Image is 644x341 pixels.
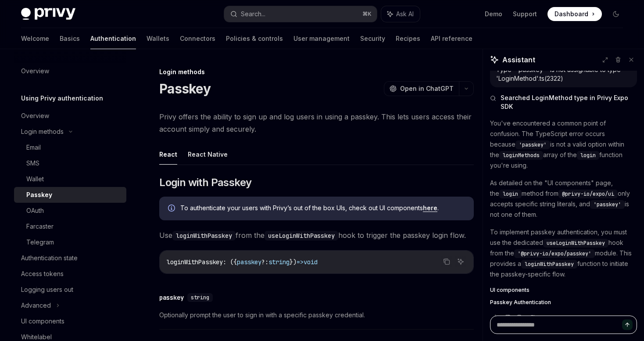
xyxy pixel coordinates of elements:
button: Toggle dark mode [609,7,623,21]
a: Overview [14,108,126,124]
div: UI components [21,316,64,327]
button: React [159,144,177,165]
span: login [580,152,596,159]
span: loginWithPasskey [167,258,223,266]
span: }) [290,258,297,266]
div: Authentication state [21,253,78,263]
a: Telegram [14,234,126,250]
button: Open in ChatGPT [384,81,459,96]
span: string [191,294,209,301]
a: Wallet [14,171,126,187]
span: : ({ [223,258,237,266]
div: Wallet [26,174,44,184]
div: Email [26,142,41,153]
span: string [268,258,290,266]
a: User management [293,28,350,49]
a: Security [360,28,385,49]
div: Type '"passkey"' is not assignable to type 'LoginMethod'.ts(2322) [496,65,631,83]
span: Ask AI [396,10,414,18]
a: Passkey [14,187,126,203]
code: loginWithPasskey [172,231,236,240]
button: Ask AI [381,6,420,22]
a: Authentication state [14,250,126,266]
span: To authenticate your users with Privy’s out of the box UIs, check out UI components . [180,204,465,212]
span: Privy offers the ability to sign up and log users in using a passkey. This lets users access thei... [159,111,474,135]
p: As detailed on the "UI components" page, the method from only accepts specific string literals, a... [490,178,637,220]
div: OAuth [26,205,44,216]
a: API reference [431,28,472,49]
span: Passkey Authentication [490,299,551,306]
a: Policies & controls [226,28,283,49]
a: Connectors [180,28,215,49]
div: Overview [21,66,49,76]
span: @privy-io/expo/ui [562,190,614,197]
button: Copy the contents from the code block [441,256,452,267]
span: Login with Passkey [159,176,251,190]
span: Use from the hook to trigger the passkey login flow. [159,229,474,241]
div: Login methods [21,126,64,137]
h1: Passkey [159,81,211,97]
a: Support [513,10,537,18]
div: Telegram [26,237,54,248]
button: Ask AI [455,256,466,267]
div: Farcaster [26,221,54,232]
span: login [503,190,518,197]
a: UI components [490,287,637,294]
span: passkey [237,258,261,266]
a: Logging users out [14,282,126,298]
a: Passkey Authentication [490,299,637,306]
a: Dashboard [547,7,602,21]
div: Logging users out [21,284,73,295]
a: Overview [14,63,126,79]
a: SMS [14,155,126,171]
span: Open in ChatGPT [400,84,454,93]
p: You've encountered a common point of confusion. The TypeScript error occurs because is not a vali... [490,118,637,171]
span: Dashboard [555,10,588,18]
a: OAuth [14,203,126,219]
span: useLoginWithPasskey [547,240,605,247]
div: Login methods [159,68,474,76]
div: SMS [26,158,39,169]
a: Recipes [396,28,420,49]
span: 'passkey' [519,141,547,148]
span: ⌘ K [362,11,372,18]
h5: Using Privy authentication [21,93,103,104]
div: Passkey [26,190,52,200]
div: Access tokens [21,269,64,279]
span: ?: [261,258,268,266]
a: Access tokens [14,266,126,282]
button: Searched LoginMethod type in Privy Expo SDK [490,93,637,111]
div: Overview [21,111,49,121]
svg: Info [168,205,177,213]
a: here [423,204,437,212]
span: loginMethods [503,152,540,159]
div: passkey [159,293,184,302]
span: => [297,258,304,266]
a: UI components [14,313,126,329]
span: Optionally prompt the user to sign in with a specific passkey credential. [159,310,474,320]
a: Farcaster [14,219,126,234]
a: Wallets [147,28,169,49]
a: Authentication [90,28,136,49]
p: To implement passkey authentication, you must use the dedicated hook from the module. This provid... [490,227,637,280]
span: '@privy-io/expo/passkey' [518,250,591,257]
img: dark logo [21,8,75,20]
span: Assistant [502,54,535,65]
a: Basics [60,28,80,49]
a: Welcome [21,28,49,49]
button: Search...⌘K [224,6,377,22]
div: Search... [241,9,265,19]
span: Searched LoginMethod type in Privy Expo SDK [501,93,637,111]
button: React Native [188,144,228,165]
div: Advanced [21,300,51,311]
button: Send message [622,319,633,330]
span: UI components [490,287,530,294]
a: Demo [485,10,502,18]
a: Email [14,140,126,155]
code: useLoginWithPasskey [265,231,338,240]
span: void [304,258,318,266]
span: 'passkey' [594,201,621,208]
span: loginWithPasskey [525,261,574,268]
